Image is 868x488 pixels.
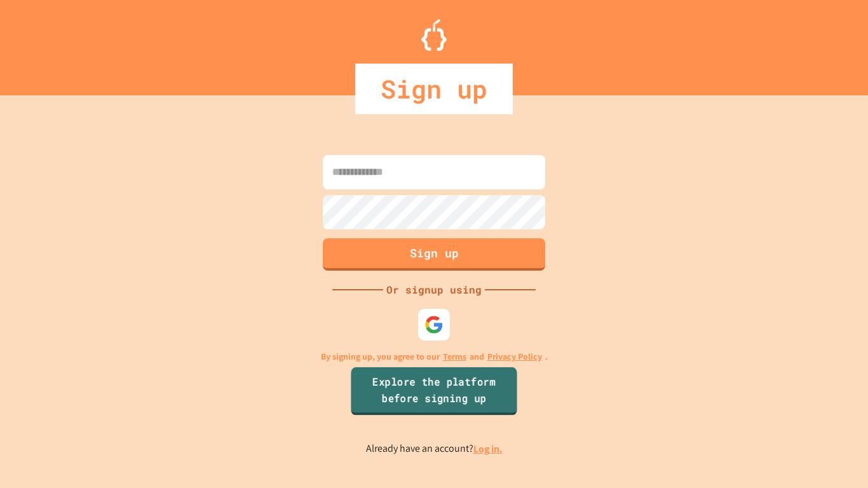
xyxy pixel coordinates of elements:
[473,442,503,456] a: Log in.
[321,350,548,363] p: By signing up, you agree to our and .
[443,350,466,363] a: Terms
[383,282,485,297] div: Or signup using
[424,315,444,334] img: google-icon.svg
[366,441,503,457] p: Already have an account?
[351,367,517,416] a: Explore the platform before signing up
[355,64,513,114] div: Sign up
[421,19,447,51] img: Logo.svg
[323,238,545,271] button: Sign up
[487,350,542,363] a: Privacy Policy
